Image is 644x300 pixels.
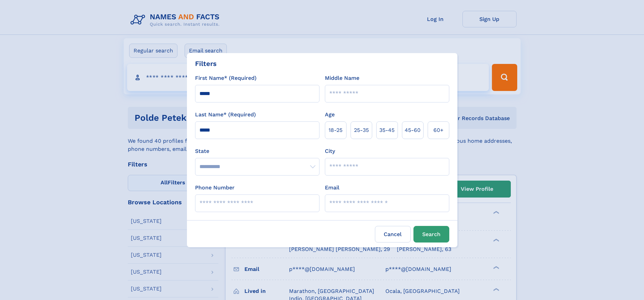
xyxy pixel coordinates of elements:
[325,74,359,82] label: Middle Name
[379,126,395,134] span: 35‑45
[325,184,339,192] label: Email
[325,147,335,155] label: City
[354,126,369,134] span: 25‑35
[375,226,411,243] label: Cancel
[195,111,256,119] label: Last Name* (Required)
[433,126,444,134] span: 60+
[329,126,342,134] span: 18‑25
[195,184,235,192] label: Phone Number
[195,147,319,155] label: State
[325,111,335,119] label: Age
[405,126,421,134] span: 45‑60
[413,226,449,243] button: Search
[195,59,217,69] div: Filters
[195,74,257,82] label: First Name* (Required)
